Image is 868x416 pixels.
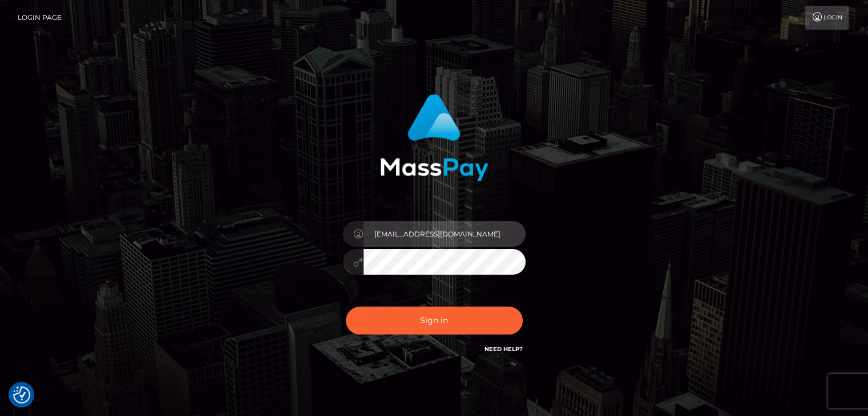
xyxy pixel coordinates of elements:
button: Sign in [346,307,523,335]
a: Login Page [18,6,62,30]
img: Revisit consent button [13,386,30,403]
img: MassPay Login [380,94,488,181]
a: Login [805,6,849,30]
button: Consent Preferences [13,386,30,403]
a: Need Help? [485,345,523,353]
input: Username... [364,221,526,247]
